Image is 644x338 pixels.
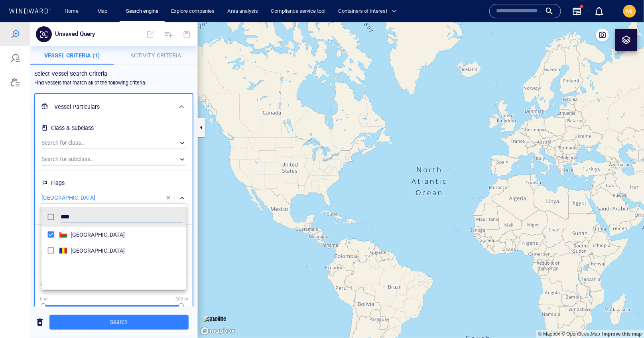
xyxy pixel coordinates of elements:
div: Romania [71,224,183,233]
button: Map [91,4,116,18]
a: Home [62,4,82,18]
button: Containers of interest [335,4,404,18]
a: Compliance service tool [268,4,329,18]
span: MI [626,8,633,14]
span: Containers of interest [338,7,397,16]
div: grid [41,204,186,264]
div: Notification center [595,6,604,16]
a: Search engine [123,4,161,18]
span: [GEOGRAPHIC_DATA] [71,208,183,217]
button: Home [59,4,85,18]
a: Explore companies [168,4,218,18]
iframe: Chat [610,302,638,332]
span: [GEOGRAPHIC_DATA] [71,224,183,233]
div: Oman [71,208,183,217]
a: Area analysis [224,4,261,18]
button: MI [622,3,638,19]
a: Map [94,4,113,18]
